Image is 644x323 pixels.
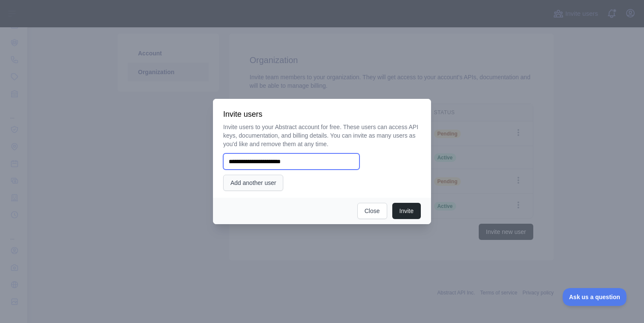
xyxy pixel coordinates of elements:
[223,109,421,119] h3: Invite users
[392,203,421,219] button: Invite
[223,123,421,148] p: Invite users to your Abstract account for free. These users can access API keys, documentation, a...
[357,203,387,219] button: Close
[223,175,283,191] button: Add another user
[563,288,627,306] iframe: Toggle Customer Support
